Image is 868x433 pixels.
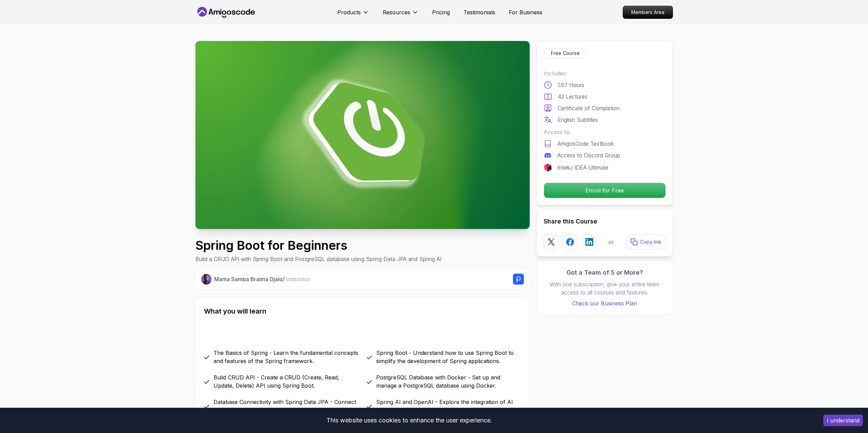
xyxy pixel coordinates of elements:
[337,8,361,16] p: Products
[623,6,673,19] a: Members Area
[214,373,358,390] p: Build CRUD API - Create a CRUD (Create, Read, Update, Delete) API using Spring Boot.
[383,8,410,16] p: Resources
[558,116,598,124] p: English Subtitles
[544,183,666,198] button: Enroll for Free
[544,280,666,297] p: With one subscription, give your entire team access to all courses and features.
[557,140,614,148] p: AmigosCode Textbook
[826,390,868,423] iframe: chat widget
[557,163,608,172] p: IntelliJ IDEA Ultimate
[544,69,666,77] p: Includes:
[214,349,358,365] p: The Basics of Spring - Learn the fundamental concepts and features of the Spring framework.
[558,104,620,112] p: Certificate of Completion
[558,81,584,89] p: 1.67 Hours
[640,239,661,245] p: Copy link
[626,234,666,249] button: Copy link
[551,50,580,57] p: Free Course
[608,238,614,246] p: or
[464,8,495,16] a: Testimonials
[558,92,587,101] p: 42 Lectures
[337,8,369,22] button: Products
[195,255,441,263] p: Build a CRUD API with Spring Boot and PostgreSQL database using Spring Data JPA and Spring AI
[286,276,310,283] span: Instructor
[544,128,666,136] p: Access to:
[509,8,542,16] a: For Business
[214,398,358,414] p: Database Connectivity with Spring Data JPA - Connect and interact with databases using Spring Dat...
[544,183,665,198] p: Enroll for Free
[195,239,441,252] h1: Spring Boot for Beginners
[383,8,418,22] button: Resources
[376,349,521,365] p: Spring Boot - Understand how to use Spring Boot to simplify the development of Spring applications.
[623,6,673,18] p: Members Area
[376,398,521,414] p: Spring AI and OpenAI - Explore the integration of AI and OpenAI with Spring applications.
[376,373,521,390] p: PostgreSQL Database with Docker - Set up and manage a PostgreSQL database using Docker.
[557,151,620,159] p: Access to Discord Group
[195,41,530,229] img: spring-boot-for-beginners_thumbnail
[432,8,450,16] a: Pricing
[823,415,863,426] button: Accept cookies
[544,163,552,172] img: jetbrains logo
[204,306,521,316] h2: What you will learn
[544,217,666,226] h2: Share this Course
[5,413,813,428] div: This website uses cookies to enhance the user experience.
[544,299,666,307] a: Check our Business Plan
[214,275,310,283] p: Mama Samba Braima Djalo /
[201,274,212,285] img: Nelson Djalo
[544,268,666,277] h3: Got a Team of 5 or More?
